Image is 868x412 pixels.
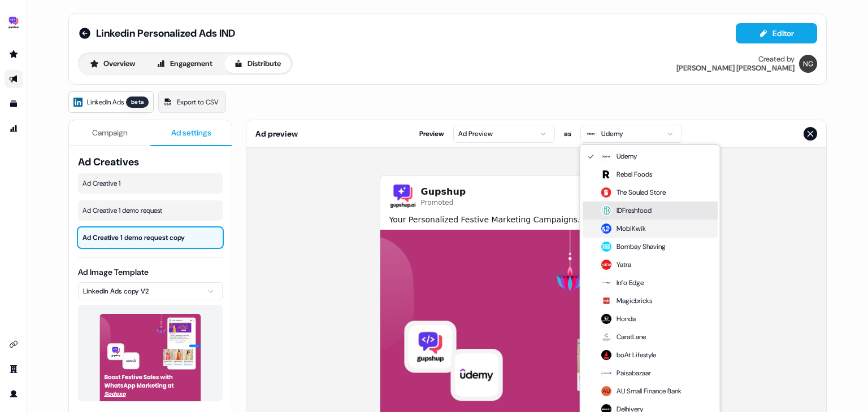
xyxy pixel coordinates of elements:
[601,241,666,252] div: Bombay Shaving
[601,331,646,343] div: CaratLane
[601,205,652,216] div: IDFreshfood
[601,385,682,397] div: AU Small Finance Bank
[601,367,651,379] div: Paisabazaar
[601,223,646,234] div: MobiKwik
[601,169,652,180] div: Rebel Foods
[601,259,631,270] div: Yatra
[601,349,656,361] div: boAt Lifestyle
[601,313,636,325] div: Honda
[601,151,637,162] div: Udemy
[601,277,644,288] div: Info Edge
[601,187,666,198] div: The Souled Store
[601,295,652,306] div: Magicbricks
